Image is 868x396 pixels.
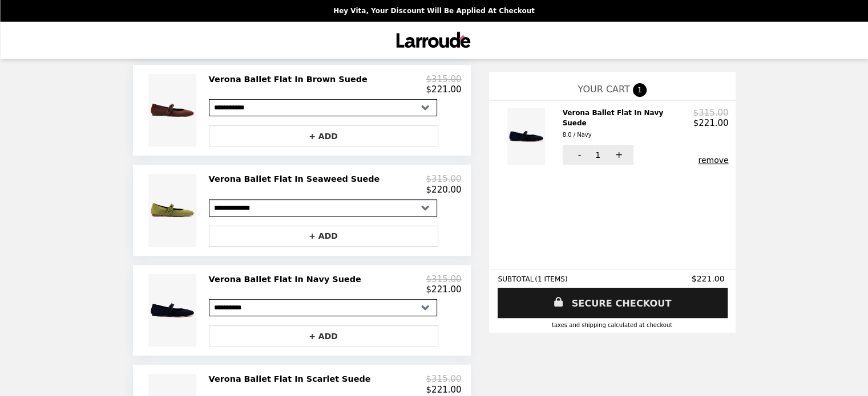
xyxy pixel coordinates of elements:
[498,275,535,283] span: SUBTOTAL
[148,174,200,246] img: Verona Ballet Flat In Seaweed Suede
[426,284,461,295] p: $221.00
[633,83,647,97] span: 1
[563,145,594,165] button: -
[393,28,475,52] img: Brand Logo
[426,185,461,195] p: $220.00
[595,150,600,160] span: 1
[693,118,728,128] p: $221.00
[148,74,200,146] img: Verona Ballet Flat In Brown Suede
[498,288,728,318] a: SECURE CHECKOUT
[333,7,535,15] p: Hey Vita, your discount will be applied at checkout
[209,325,438,346] button: + ADD
[693,108,728,118] p: $315.00
[563,108,693,140] h2: Verona Ballet Flat In Navy Suede
[426,74,461,84] p: $315.00
[498,322,726,328] div: Taxes and Shipping calculated at checkout
[426,274,461,284] p: $315.00
[209,199,437,217] select: Select a product variant
[209,74,372,84] h2: Verona Ballet Flat In Brown Suede
[209,99,437,116] select: Select a product variant
[602,145,633,165] button: +
[426,174,461,184] p: $315.00
[698,156,728,165] button: remove
[507,108,548,165] img: Verona Ballet Flat In Navy Suede
[426,84,461,95] p: $221.00
[535,275,567,283] span: ( 1 ITEMS )
[578,84,629,95] span: YOUR CART
[426,374,461,384] p: $315.00
[148,274,200,346] img: Verona Ballet Flat In Navy Suede
[563,130,689,140] div: 8.0 / Navy
[209,299,437,316] select: Select a product variant
[426,385,461,395] p: $221.00
[209,125,438,146] button: + ADD
[209,226,438,247] button: + ADD
[209,274,366,284] h2: Verona Ballet Flat In Navy Suede
[209,374,376,384] h2: Verona Ballet Flat In Scarlet Suede
[209,174,385,184] h2: Verona Ballet Flat In Seaweed Suede
[692,274,726,283] span: $221.00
